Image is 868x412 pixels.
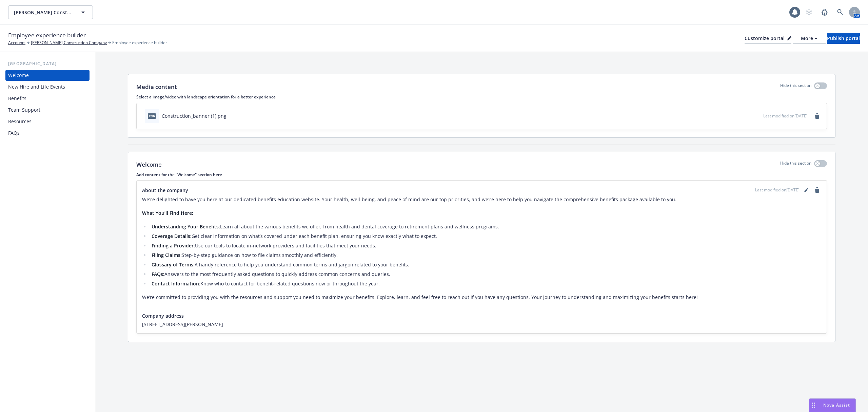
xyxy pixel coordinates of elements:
[827,33,860,44] button: Publish portal
[150,280,821,288] li: Know who to contact for benefit-related questions now or throughout the year.
[813,112,821,120] a: remove
[745,33,791,44] button: Customize portal
[8,93,26,104] div: Benefits
[780,82,811,91] p: Hide this section
[802,186,810,194] a: editPencil
[5,60,90,67] div: [GEOGRAPHIC_DATA]
[780,160,811,169] p: Hide this section
[152,271,164,277] strong: FAQs:
[150,251,821,259] li: Step-by-step guidance on how to file claims smoothly and efficiently.
[112,40,167,46] span: Employee experience builder
[8,31,86,40] span: Employee experience builder
[136,94,827,100] p: Select a image/video with landscape orientation for a better experience
[136,82,177,91] p: Media content
[5,116,90,127] a: Resources
[823,402,850,408] span: Nova Assist
[8,81,65,92] div: New Hire and Life Events
[8,116,32,127] div: Resources
[14,9,73,16] span: [PERSON_NAME] Construction Company
[813,186,821,194] a: remove
[152,280,200,287] strong: Contact Information:
[142,195,821,204] p: We're delighted to have you here at our dedicated benefits education website. Your health, well-b...
[150,232,821,240] li: Get clear information on what’s covered under each benefit plan, ensuring you know exactly what t...
[8,5,93,19] button: [PERSON_NAME] Construction Company
[5,93,90,104] a: Benefits
[142,210,193,216] strong: What You’ll Find Here:
[793,33,826,44] button: More
[150,223,821,231] li: Learn all about the various benefits we offer, from health and dental coverage to retirement plan...
[152,223,220,230] strong: Understanding Your Benefits:
[5,105,90,115] a: Team Support
[763,113,808,119] span: Last modified on [DATE]
[8,128,20,138] div: FAQs
[809,398,856,412] button: Nova Assist
[152,261,195,268] strong: Glossary of Terms:
[142,312,184,319] span: Company address
[5,128,90,138] a: FAQs
[148,113,156,118] span: png
[833,5,847,19] a: Search
[8,40,25,46] a: Accounts
[8,70,29,81] div: Welcome
[8,105,40,115] div: Team Support
[150,242,821,250] li: Use our tools to locate in-network providers and facilities that meet your needs.
[5,81,90,92] a: New Hire and Life Events
[152,233,192,239] strong: Coverage Details:
[754,112,761,119] button: preview file
[142,321,821,328] span: [STREET_ADDRESS][PERSON_NAME]
[5,70,90,81] a: Welcome
[136,160,162,169] p: Welcome
[802,5,816,19] a: Start snowing
[31,40,107,46] a: [PERSON_NAME] Construction Company
[162,112,226,119] div: Construction_banner (1).png
[809,399,818,412] div: Drag to move
[744,112,749,119] button: download file
[150,270,821,278] li: Answers to the most frequently asked questions to quickly address common concerns and queries.
[152,252,182,258] strong: Filing Claims:
[142,293,821,301] p: We’re committed to providing you with the resources and support you need to maximize your benefit...
[755,187,800,193] span: Last modified on [DATE]
[801,33,817,43] div: More
[136,172,827,177] p: Add content for the "Welcome" section here
[152,242,195,249] strong: Finding a Provider:
[150,261,821,269] li: A handy reference to help you understand common terms and jargon related to your benefits.
[818,5,831,19] a: Report a Bug
[142,187,188,194] span: About the company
